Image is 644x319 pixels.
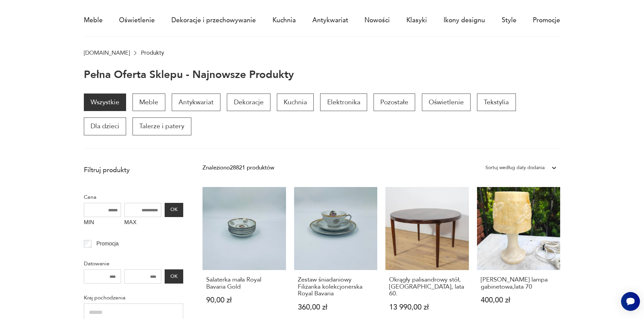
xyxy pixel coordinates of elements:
[533,5,560,36] a: Promocje
[165,269,183,284] button: OK
[84,217,121,230] label: MIN
[406,5,427,36] a: Klasyki
[298,276,374,297] h3: Zestaw śniadaniowy Filiżanka kolekcjonerska Royal Bavaria
[84,293,183,302] p: Kraj pochodzenia
[312,5,348,36] a: Antykwariat
[141,50,164,56] p: Produkty
[621,292,640,311] iframe: Smartsupp widget button
[277,94,314,111] a: Kuchnia
[133,117,191,135] a: Talerze i patery
[389,304,465,311] p: 13 990,00 zł
[84,69,294,81] h1: Pełna oferta sklepu - najnowsze produkty
[96,239,119,248] p: Promocja
[84,193,183,202] p: Cena
[485,163,545,172] div: Sortuj według daty dodania
[133,94,165,111] a: Meble
[364,5,390,36] a: Nowości
[298,304,374,311] p: 360,00 zł
[202,163,274,172] div: Znaleziono 28821 produktów
[84,50,130,56] a: [DOMAIN_NAME]
[477,94,516,111] a: Tekstylia
[84,117,126,135] a: Dla dzieci
[119,5,155,36] a: Oświetlenie
[320,94,367,111] a: Elektronika
[227,94,270,111] a: Dekoracje
[481,297,557,304] p: 400,00 zł
[206,276,282,290] h3: Salaterka mała Royal Bavaria Gold
[84,5,103,36] a: Meble
[165,203,183,217] button: OK
[502,5,517,36] a: Style
[84,259,183,268] p: Datowanie
[206,297,282,304] p: 90,00 zł
[422,94,471,111] a: Oświetlenie
[84,166,183,175] p: Filtruj produkty
[444,5,485,36] a: Ikony designu
[84,94,126,111] a: Wszystkie
[124,217,162,230] label: MAX
[272,5,296,36] a: Kuchnia
[171,5,256,36] a: Dekoracje i przechowywanie
[389,276,465,297] h3: Okrągły palisandrowy stół, [GEOGRAPHIC_DATA], lata 60.
[374,94,415,111] a: Pozostałe
[172,94,220,111] a: Antykwariat
[481,276,557,290] h3: [PERSON_NAME] lampa gabinetowa,lata 70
